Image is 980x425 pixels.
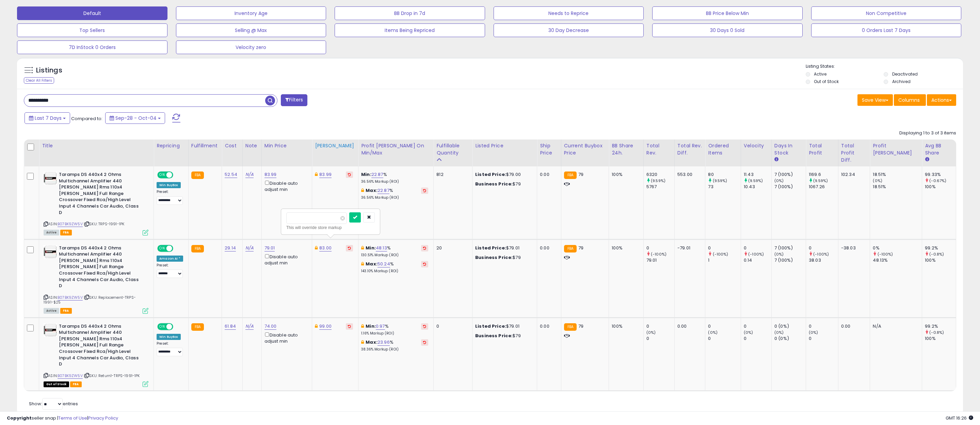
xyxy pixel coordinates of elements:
div: 0 (0%) [774,336,806,342]
div: ASIN: [44,323,148,387]
div: 18.51% [873,171,922,178]
b: Min: [366,323,376,329]
small: FBA [191,245,204,252]
span: OFF [172,172,183,178]
div: 100% [925,257,956,263]
span: All listings currently available for purchase on Amazon [44,308,59,314]
small: FBA [191,171,204,179]
div: 11.43 [744,171,771,178]
small: (9.59%) [713,178,727,183]
span: 79 [578,323,583,329]
div: $79.00 [475,171,532,178]
i: Revert to store-level Dynamic Max Price [348,246,351,250]
b: Taramps DS 440x4 2 Ohms Multichannel Amplifier 440 [PERSON_NAME] Rms 110x4 [PERSON_NAME] Full Ran... [59,323,142,369]
button: Actions [927,94,956,106]
small: (9.59%) [813,178,828,183]
i: Revert to store-level Max Markup [423,189,426,192]
span: OFF [172,245,183,251]
label: Deactivated [892,71,918,77]
b: Business Price: [475,332,513,339]
b: Listed Price: [475,245,506,251]
div: 0 [809,336,838,342]
div: $79 [475,255,532,261]
button: Sep-28 - Oct-04 [105,112,165,124]
span: Columns [898,97,920,103]
button: Needs to Reprice [494,6,644,20]
b: Min: [366,245,376,251]
div: Cost [225,142,240,149]
small: (9.59%) [748,178,763,183]
span: | SKU: Return1-TRPS-1991-1PK [84,373,140,378]
strong: Copyright [7,415,32,421]
div: Displaying 1 to 3 of 3 items [899,130,956,136]
small: FBA [564,245,577,252]
div: BB Share 24h. [612,142,640,157]
label: Active [814,71,826,77]
i: This overrides the store level max markup for this listing [361,262,364,266]
div: ASIN: [44,171,148,235]
div: Repricing [157,142,186,149]
div: 0 [744,245,771,251]
div: 99.2% [925,323,956,329]
button: Columns [894,94,926,106]
div: 0 (0%) [774,323,806,329]
div: This will override store markup [286,224,375,231]
small: (0%) [873,178,882,183]
div: 6320 [646,171,674,178]
div: 100% [612,171,638,178]
div: Total Rev. Diff. [677,142,703,157]
span: OFF [172,324,183,329]
div: 100% [612,323,638,329]
small: (-100%) [813,251,829,257]
small: (-0.8%) [929,330,944,335]
b: Max: [366,339,377,345]
div: % [361,171,428,184]
div: Win BuyBox [157,334,181,340]
button: Items Being Repriced [335,23,485,37]
button: Velocity zero [176,40,326,54]
img: 41Z17l9Zj8L._SL40_.jpg [44,171,57,185]
a: 22.87 [371,171,383,178]
div: % [361,261,428,274]
div: 0.00 [677,323,700,329]
p: 1.16% Markup (ROI) [361,331,428,336]
div: -38.03 [841,245,865,251]
div: ASIN: [44,245,148,313]
a: B07BK9ZW5V [58,221,83,227]
button: 30 Days 0 Sold [652,23,803,37]
a: 22.87 [377,187,389,194]
div: % [361,245,428,258]
div: Min Price [264,142,309,149]
span: Show: entries [29,401,78,407]
div: 10.43 [744,184,771,190]
div: Preset: [157,263,183,278]
button: BB Price Below Min [652,6,803,20]
div: Preset: [157,190,183,205]
b: Max: [366,187,377,194]
div: 38.03 [809,257,838,263]
div: 0 [809,323,838,329]
div: $79 [475,333,532,339]
a: 99.00 [319,323,332,330]
button: 7D InStock 0 Orders [17,40,167,54]
small: (0%) [774,330,784,335]
h5: Listings [36,66,62,75]
small: (0%) [708,330,718,335]
i: Revert to store-level Min Markup [423,246,426,250]
div: 100% [925,336,956,342]
div: $79.01 [475,323,532,329]
b: Min: [361,171,371,178]
div: 7 (100%) [774,257,806,263]
b: Business Price: [475,181,513,187]
p: 36.56% Markup (ROI) [361,195,428,200]
div: 553.00 [677,171,700,178]
div: Clear All Filters [24,77,54,84]
small: Avg BB Share. [925,157,929,163]
span: ON [158,324,166,329]
small: (-0.8%) [929,251,944,257]
p: 143.10% Markup (ROI) [361,269,428,274]
span: FBA [70,381,82,387]
a: 83.00 [319,245,332,251]
p: 36.56% Markup (ROI) [361,179,428,184]
div: 99.2% [925,245,956,251]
